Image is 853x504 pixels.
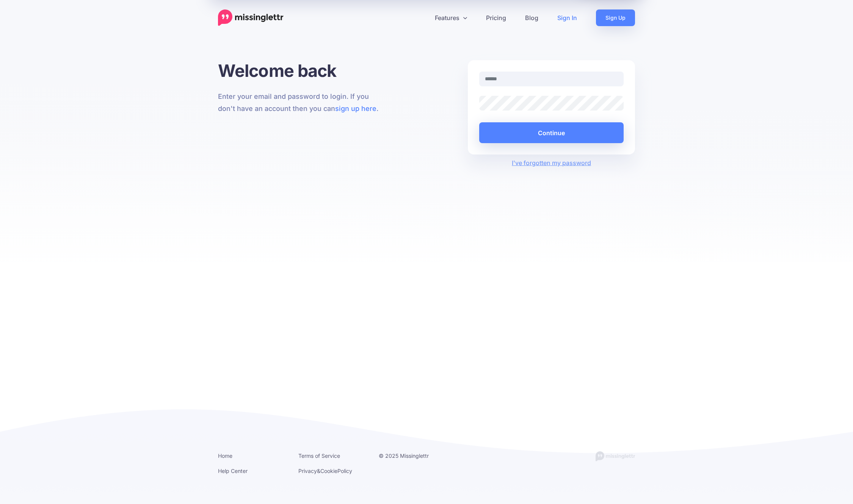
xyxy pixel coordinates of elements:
[298,466,367,476] li: & Policy
[218,91,385,115] p: Enter your email and password to login. If you don't have an account then you can .
[477,9,516,26] a: Pricing
[335,105,376,112] a: sign up here
[512,159,591,167] a: I've forgotten my password
[379,451,448,460] li: © 2025 Missinglettr
[298,453,340,459] a: Terms of Service
[320,468,337,474] a: Cookie
[298,468,317,474] a: Privacy
[218,468,248,474] a: Help Center
[425,9,477,26] a: Features
[218,60,385,81] h1: Welcome back
[479,122,624,143] button: Continue
[218,453,232,459] a: Home
[596,9,635,26] a: Sign Up
[516,9,548,26] a: Blog
[548,9,586,26] a: Sign In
